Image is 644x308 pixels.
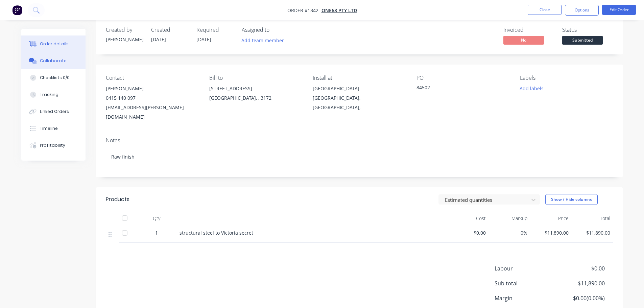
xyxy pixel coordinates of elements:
div: Labels [520,75,613,81]
div: Qty [136,212,177,225]
div: Required [196,27,234,33]
span: $11,890.00 [554,279,604,287]
button: Order details [21,35,86,52]
div: [STREET_ADDRESS][GEOGRAPHIC_DATA], , 3172 [209,84,302,105]
div: Markup [488,212,530,225]
div: Created [151,27,188,33]
span: [DATE] [196,36,211,43]
div: Invoiced [503,27,554,33]
div: Collaborate [40,58,67,64]
span: [DATE] [151,36,166,43]
div: Raw finish [106,146,613,167]
span: $0.00 [554,264,604,273]
div: [PERSON_NAME]0415 140 097[EMAIL_ADDRESS][PERSON_NAME][DOMAIN_NAME] [106,84,198,122]
div: 0415 140 097 [106,93,198,103]
div: Linked Orders [40,109,69,115]
div: Cost [447,212,489,225]
div: Created by [106,27,143,33]
div: Total [571,212,613,225]
button: Submitted [562,36,603,46]
button: Add labels [516,84,547,93]
div: 84502 [416,84,501,93]
div: [PERSON_NAME] [106,84,198,93]
button: Checklists 0/0 [21,69,86,86]
span: 0% [491,229,527,236]
span: $0.00 ( 0.00 %) [554,294,604,302]
div: [PERSON_NAME] [106,36,143,43]
div: Install at [313,75,405,81]
div: Tracking [40,92,58,98]
span: $11,890.00 [533,229,569,236]
button: Linked Orders [21,103,86,120]
button: Add team member [238,36,287,45]
span: Order #1342 - [287,7,321,14]
span: Sub total [495,279,555,287]
button: Close [528,5,562,15]
div: Contact [106,75,198,81]
span: No [503,36,544,44]
div: PO [416,75,509,81]
div: Price [530,212,572,225]
div: Notes [106,137,613,144]
div: [GEOGRAPHIC_DATA], , 3172 [209,93,302,103]
button: Add team member [242,36,288,45]
button: Tracking [21,86,86,103]
button: Options [565,5,599,16]
button: Profitability [21,137,86,154]
span: 1 [155,229,158,236]
a: One68 Pty Ltd [321,7,357,14]
div: Assigned to [242,27,309,33]
div: Timeline [40,125,58,132]
span: Labour [495,264,555,273]
button: Edit Order [602,5,636,15]
span: $0.00 [450,229,486,236]
div: [GEOGRAPHIC_DATA][GEOGRAPHIC_DATA], [GEOGRAPHIC_DATA], [313,84,405,112]
img: Factory [12,5,22,15]
div: Products [106,195,129,204]
div: [EMAIL_ADDRESS][PERSON_NAME][DOMAIN_NAME] [106,103,198,122]
div: Order details [40,41,69,47]
div: Bill to [209,75,302,81]
span: structural steel to Victoria secret [180,230,253,236]
div: [GEOGRAPHIC_DATA] [313,84,405,93]
div: [STREET_ADDRESS] [209,84,302,93]
button: Show / Hide columns [545,194,598,205]
span: Margin [495,294,555,302]
div: Profitability [40,142,65,148]
div: Status [562,27,613,33]
span: $11,890.00 [574,229,610,236]
button: Collaborate [21,52,86,69]
div: Checklists 0/0 [40,75,70,81]
button: Timeline [21,120,86,137]
div: [GEOGRAPHIC_DATA], [GEOGRAPHIC_DATA], [313,93,405,112]
span: Submitted [562,36,603,44]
